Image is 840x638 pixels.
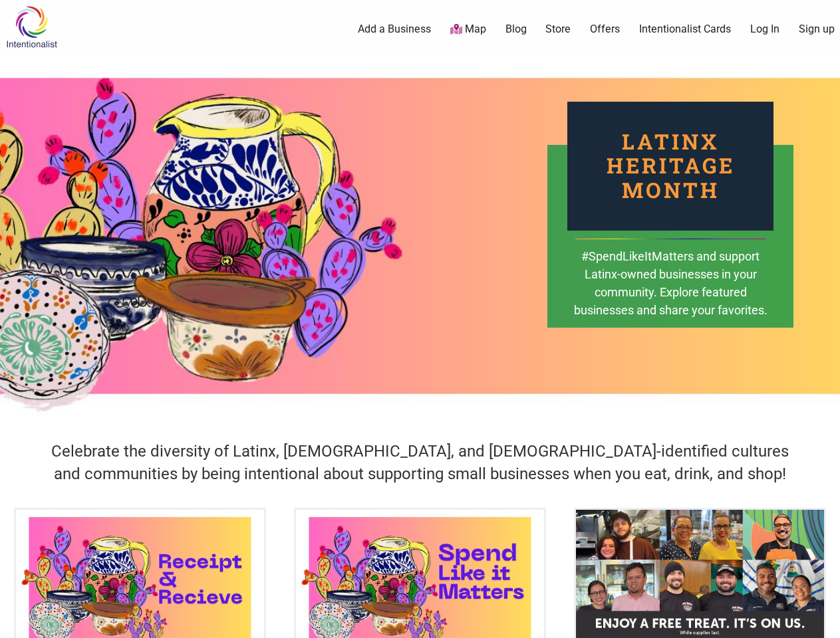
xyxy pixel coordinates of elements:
[573,247,768,338] div: #SpendLikeItMatters and support Latinx-owned businesses in your community. Explore featured busin...
[750,22,779,37] a: Log In
[590,22,620,37] a: Offers
[42,441,798,485] h4: Celebrate the diversity of Latinx, [DEMOGRAPHIC_DATA], and [DEMOGRAPHIC_DATA]-identified cultures...
[639,22,731,37] a: Intentionalist Cards
[567,102,773,231] div: Latinx Heritage Month
[450,22,486,37] a: Map
[799,22,835,37] a: Sign up
[545,22,571,37] a: Store
[505,22,527,37] a: Blog
[358,22,431,37] a: Add a Business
